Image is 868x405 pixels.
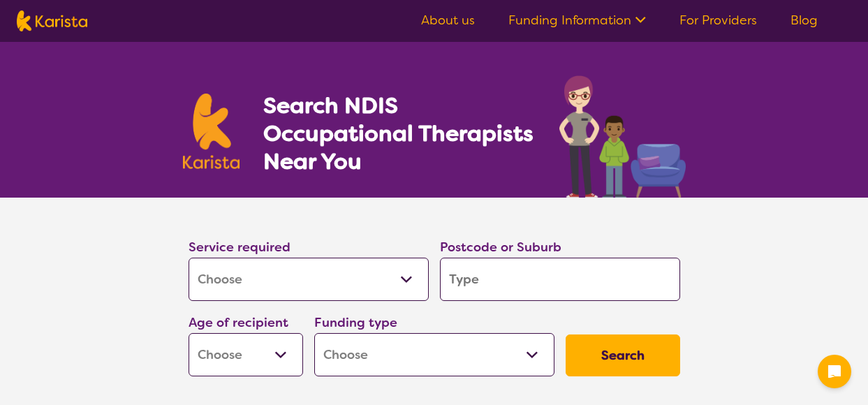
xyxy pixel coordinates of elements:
button: Search [566,334,680,376]
a: About us [421,12,475,29]
label: Service required [189,239,290,256]
label: Funding type [314,314,397,331]
img: Karista logo [183,94,240,169]
input: Type [440,258,680,301]
label: Age of recipient [189,314,288,331]
a: For Providers [679,12,757,29]
h1: Search NDIS Occupational Therapists Near You [263,91,535,175]
img: Karista logo [17,10,87,31]
label: Postcode or Suburb [440,239,561,256]
a: Funding Information [508,12,646,29]
a: Blog [790,12,818,29]
img: occupational-therapy [559,75,686,198]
